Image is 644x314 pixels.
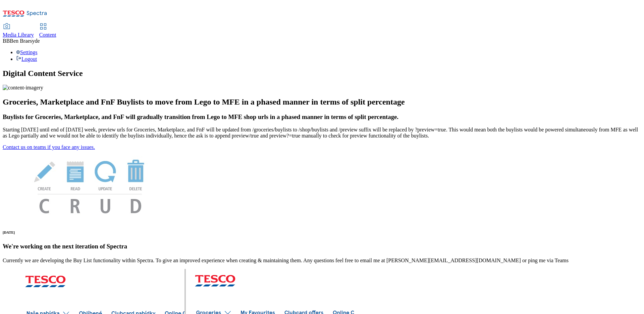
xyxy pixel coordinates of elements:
span: Media Library [3,32,34,38]
h1: Digital Content Service [3,69,641,78]
a: Contact us on teams if you face any issues. [3,144,95,150]
img: News Image [3,150,177,221]
img: content-imagery [3,85,43,91]
h3: Buylists for Groceries, Marketplace, and FnF will gradually transition from Lego to MFE shop urls... [3,113,641,121]
h6: [DATE] [3,230,641,234]
p: Currently we are developing the Buy List functionality within Spectra. To give an improved experi... [3,258,641,264]
p: Starting [DATE] until end of [DATE] week, preview urls for Groceries, Marketplace, and FnF will b... [3,127,641,139]
span: Ben Braesyde [10,38,40,44]
h3: We're working on the next iteration of Spectra [3,243,641,250]
span: Content [39,32,56,38]
a: Logout [16,56,37,62]
h2: Groceries, Marketplace and FnF Buylists to move from Lego to MFE in a phased manner in terms of s... [3,97,641,107]
a: Settings [16,49,38,55]
span: BB [3,38,10,44]
a: Media Library [3,24,34,38]
a: Content [39,24,56,38]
